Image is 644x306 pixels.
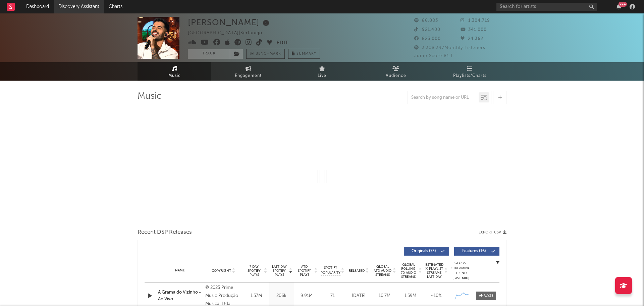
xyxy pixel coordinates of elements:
span: Features ( 16 ) [459,249,489,253]
a: A Grama do Vizinho - Ao Vivo [158,289,202,302]
span: Global Rolling 7D Audio Streams [399,263,418,279]
button: 99+ [616,4,621,9]
div: 1.59M [399,293,422,299]
button: Features(16) [454,247,499,256]
span: 921.400 [414,28,440,32]
a: Playlists/Charts [433,62,506,81]
span: ATD Spotify Plays [296,265,313,277]
div: [PERSON_NAME] [188,17,271,28]
a: Music [138,62,211,81]
span: 823.000 [414,37,441,41]
span: Spotify Popularity [321,265,340,275]
div: Global Streaming Trend (Last 60D) [451,261,471,281]
span: 1.304.719 [461,18,490,23]
input: Search by song name or URL [408,95,479,100]
button: Originals(73) [404,247,449,256]
div: Name [158,268,202,273]
span: Global ATD Audio Streams [373,265,392,277]
a: Live [285,62,359,81]
a: Benchmark [246,49,285,59]
div: 9.91M [296,293,317,299]
span: Audience [386,72,406,80]
span: 86.083 [414,18,438,23]
div: 1.57M [245,293,267,299]
button: Edit [276,39,288,47]
span: Engagement [235,72,262,80]
span: Recent DSP Releases [138,228,192,236]
span: 7 Day Spotify Plays [245,265,263,277]
span: Originals ( 73 ) [408,249,439,253]
span: 24.362 [461,37,483,41]
span: 3.308.397 Monthly Listeners [414,46,485,50]
button: Track [188,49,230,59]
div: 99 + [619,2,627,7]
span: 341.000 [461,28,487,32]
span: Live [318,72,326,80]
span: Copyright [212,269,231,273]
button: Export CSV [479,230,506,234]
button: Summary [288,49,320,59]
span: Last Day Spotify Plays [270,265,288,277]
span: Summary [297,52,316,56]
a: Engagement [211,62,285,81]
span: Estimated % Playlist Streams Last Day [425,263,443,279]
div: 206k [270,293,292,299]
span: Released [349,269,365,273]
div: [GEOGRAPHIC_DATA] | Sertanejo [188,29,270,37]
div: 71 [321,293,344,299]
span: Playlists/Charts [453,72,486,80]
div: 10.7M [373,293,396,299]
input: Search for artists [496,3,597,11]
span: Music [168,72,181,80]
div: [DATE] [347,293,370,299]
span: Jump Score: 81.1 [414,54,453,58]
a: Audience [359,62,433,81]
span: Benchmark [256,50,281,58]
div: ~ 10 % [425,293,447,299]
